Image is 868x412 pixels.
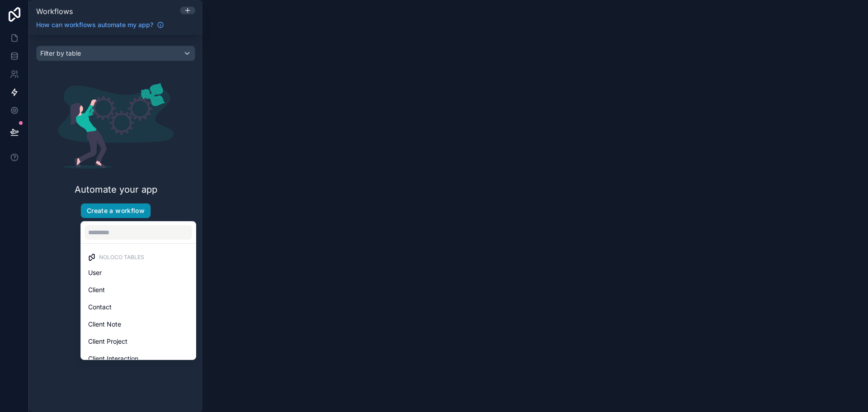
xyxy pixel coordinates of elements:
div: scrollable content [29,35,203,412]
span: Client [88,284,105,295]
span: Client Project [88,336,127,347]
span: Client Note [88,319,121,330]
span: Contact [88,302,112,313]
span: User [88,267,102,278]
span: Noloco tables [99,254,144,261]
span: Client Interaction [88,353,138,364]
